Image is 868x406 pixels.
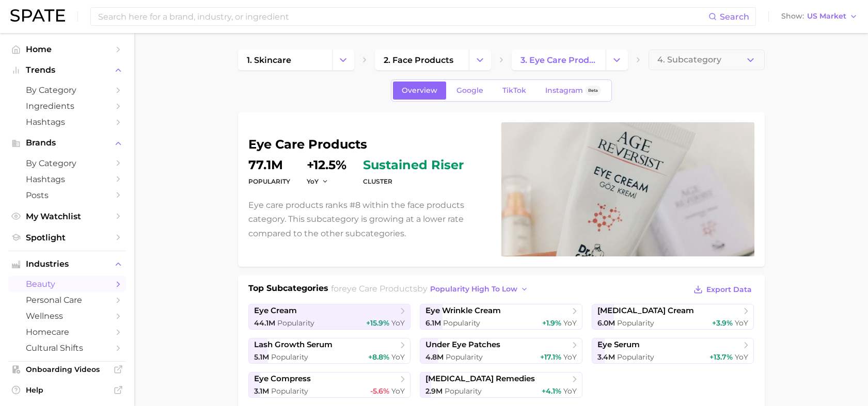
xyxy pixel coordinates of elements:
[391,352,405,362] span: YoY
[420,304,582,330] a: eye wrinkle cream6.1m Popularity+1.9% YoY
[617,352,654,362] span: Popularity
[425,386,443,396] span: 2.9m
[657,55,721,64] span: 4. Subcategory
[494,82,535,100] a: TikTok
[254,318,275,328] span: 44.1m
[425,374,535,384] span: [MEDICAL_DATA] remedies
[254,306,297,316] span: eye cream
[248,282,328,298] h1: Top Subcategories
[254,386,269,396] span: 3.1m
[8,308,126,324] a: wellness
[254,352,269,362] span: 5.1m
[563,352,577,362] span: YoY
[277,318,314,328] span: Popularity
[271,386,308,396] span: Popularity
[807,13,846,19] span: US Market
[691,282,754,297] button: Export Data
[247,55,291,65] span: 1. skincare
[375,50,469,70] a: 2. face products
[781,13,804,19] span: Show
[8,256,126,272] button: Industries
[542,386,561,396] span: +4.1%
[26,365,108,374] span: Onboarding Videos
[363,159,464,171] span: sustained riser
[8,62,126,78] button: Trends
[445,386,482,396] span: Popularity
[307,177,319,186] span: YoY
[8,292,126,308] a: personal care
[97,8,708,25] input: Search here for a brand, industry, or ingredient
[425,352,444,362] span: 4.8m
[26,66,108,75] span: Trends
[26,138,108,148] span: Brands
[248,338,411,364] a: lash growth serum5.1m Popularity+8.8% YoY
[26,295,108,305] span: personal care
[563,386,577,396] span: YoY
[712,318,733,328] span: +3.9%
[254,374,311,384] span: eye compress
[420,372,582,398] a: [MEDICAL_DATA] remedies2.9m Popularity+4.1% YoY
[446,352,483,362] span: Popularity
[597,318,615,328] span: 6.0m
[617,318,654,328] span: Popularity
[26,233,108,242] span: Spotlight
[456,86,483,95] span: Google
[430,285,517,294] span: popularity high to low
[469,50,491,70] button: Change Category
[735,352,748,362] span: YoY
[26,101,108,111] span: Ingredients
[248,138,489,151] h1: eye care products
[420,338,582,364] a: under eye patches4.8m Popularity+17.1% YoY
[8,82,126,98] a: by Category
[8,208,126,224] a: My Watchlist
[26,212,108,221] span: My Watchlist
[307,177,329,186] button: YoY
[384,55,453,65] span: 2. face products
[368,352,389,362] span: +8.8%
[271,352,308,362] span: Popularity
[26,343,108,353] span: cultural shifts
[592,338,754,364] a: eye serum3.4m Popularity+13.7% YoY
[443,318,480,328] span: Popularity
[8,171,126,187] a: Hashtags
[26,385,108,395] span: Help
[597,306,694,316] span: [MEDICAL_DATA] cream
[597,340,640,350] span: eye serum
[8,187,126,203] a: Posts
[448,82,492,100] a: Google
[26,174,108,184] span: Hashtags
[26,190,108,200] span: Posts
[8,340,126,356] a: cultural shifts
[26,259,108,269] span: Industries
[592,304,754,330] a: [MEDICAL_DATA] cream6.0m Popularity+3.9% YoY
[8,230,126,246] a: Spotlight
[720,12,749,22] span: Search
[391,386,405,396] span: YoY
[402,86,437,95] span: Overview
[238,50,332,70] a: 1. skincare
[391,318,405,328] span: YoY
[8,276,126,292] a: beauty
[26,279,108,289] span: beauty
[248,198,489,240] p: Eye care products ranks #8 within the face products category. This subcategory is growing at a lo...
[26,85,108,95] span: by Category
[709,352,733,362] span: +13.7%
[8,41,126,57] a: Home
[502,86,526,95] span: TikTok
[331,284,531,294] span: for by
[26,117,108,127] span: Hashtags
[425,340,500,350] span: under eye patches
[512,50,606,70] a: 3. eye care products
[332,50,354,70] button: Change Category
[26,311,108,321] span: wellness
[26,158,108,168] span: by Category
[425,306,501,316] span: eye wrinkle cream
[536,82,610,100] a: InstagramBeta
[597,352,615,362] span: 3.4m
[26,327,108,337] span: homecare
[8,382,126,398] a: Help
[8,98,126,114] a: Ingredients
[779,10,860,23] button: ShowUS Market
[735,318,748,328] span: YoY
[248,159,290,171] dd: 77.1m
